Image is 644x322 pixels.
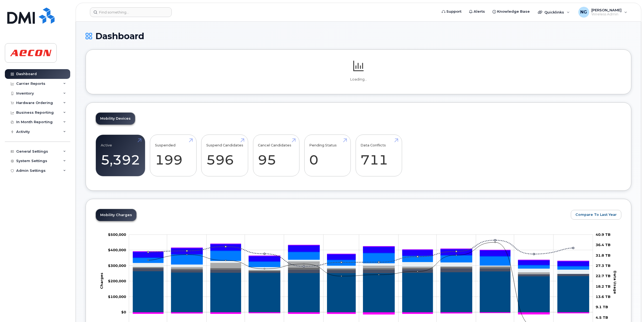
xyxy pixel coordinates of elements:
[133,244,589,261] g: QST
[133,271,589,313] g: Rate Plan
[108,232,126,237] g: $0
[86,31,631,41] h1: Dashboard
[108,294,126,299] tspan: $100,000
[133,260,589,274] g: Hardware
[596,232,611,237] tspan: 40.9 TB
[108,294,126,299] g: $0
[133,251,589,270] g: Features
[101,138,140,173] a: Active 5,392
[96,113,135,125] a: Mobility Devices
[108,248,126,252] tspan: $400,000
[133,244,589,266] g: HST
[108,263,126,268] g: $0
[108,232,126,237] tspan: $500,000
[596,263,611,268] tspan: 27.3 TB
[133,244,589,261] g: PST
[309,138,346,173] a: Pending Status 0
[108,248,126,252] g: $0
[596,305,608,309] tspan: 9.1 TB
[575,212,617,217] span: Compare To Last Year
[99,273,104,289] tspan: Charges
[596,253,611,257] tspan: 31.8 TB
[571,210,621,220] button: Compare To Last Year
[596,294,611,299] tspan: 13.6 TB
[596,284,611,289] tspan: 18.2 TB
[96,77,621,82] p: Loading...
[96,209,136,221] a: Mobility Charges
[360,138,397,173] a: Data Conflicts 711
[613,271,618,294] tspan: Data Usage
[121,310,126,314] tspan: $0
[258,138,294,173] a: Cancel Candidates 95
[108,279,126,283] tspan: $200,000
[206,138,243,173] a: Suspend Candidates 596
[596,274,611,278] tspan: 22.7 TB
[155,138,191,173] a: Suspended 199
[596,243,611,247] tspan: 36.4 TB
[596,315,608,320] tspan: 4.5 TB
[108,263,126,268] tspan: $300,000
[108,279,126,283] g: $0
[133,313,589,314] g: Credits
[133,250,589,266] g: GST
